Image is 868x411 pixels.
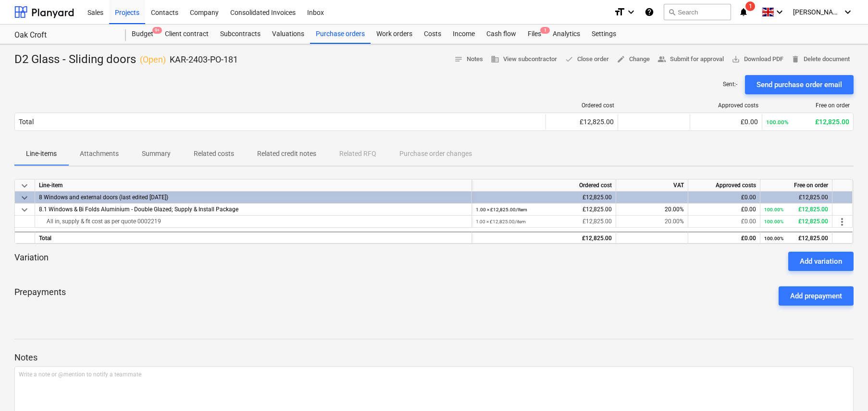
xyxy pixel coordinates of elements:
[126,25,159,44] div: Budget
[739,6,748,18] i: notifications
[170,54,238,65] p: KAR-2403-PO-181
[692,232,756,244] div: £0.00
[800,255,842,268] div: Add variation
[616,204,688,216] div: 20.00%
[126,25,159,44] a: Budget9+
[447,25,481,44] a: Income
[616,216,688,228] div: 20.00%
[842,6,854,18] i: keyboard_arrow_down
[791,55,800,64] span: delete
[561,52,613,67] button: Close order
[194,149,234,159] p: Related costs
[26,149,57,159] p: Line-items
[19,118,34,126] div: Total
[266,25,310,44] div: Valuations
[140,54,166,65] p: ( Open )
[616,180,688,192] div: VAT
[454,55,463,64] span: notes
[418,25,447,44] a: Costs
[472,180,616,192] div: Ordered cost
[764,236,783,241] small: 100.00%
[540,27,550,34] span: 1
[791,54,850,65] span: Delete document
[550,102,614,109] div: Ordered cost
[476,216,612,228] div: £12,825.00
[756,78,842,91] div: Send purchase order email
[371,25,418,44] a: Work orders
[723,80,737,89] p: Sent : -
[692,192,756,204] div: £0.00
[732,55,740,64] span: save_alt
[790,290,842,302] div: Add prepayment
[522,25,547,44] a: Files1
[454,54,483,65] span: Notes
[617,54,650,65] span: Change
[617,55,625,64] span: edit
[820,365,868,411] iframe: Chat Widget
[491,54,557,65] span: View subcontractor
[764,219,783,224] small: 100.00%
[476,207,527,212] small: 1.00 × £12,825.00 / Item
[14,52,238,67] div: D2 Glass - Sliding doors
[481,25,522,44] a: Cash flow
[14,252,49,271] p: Variation
[565,54,609,65] span: Close order
[668,8,676,16] span: search
[625,6,637,18] i: keyboard_arrow_down
[764,216,828,228] div: £12,825.00
[491,55,499,64] span: business
[614,6,625,18] i: format_size
[692,216,756,228] div: £0.00
[793,8,841,16] span: [PERSON_NAME]
[550,118,614,126] div: £12,825.00
[760,180,832,192] div: Free on order
[159,25,214,44] a: Client contract
[766,119,789,126] small: 100.00%
[745,75,854,94] button: Send purchase order email
[565,55,573,64] span: done
[654,52,728,67] button: Submit for approval
[728,52,787,67] button: Download PDF
[14,30,114,40] div: Oak Croft
[310,25,371,44] a: Purchase orders
[745,1,755,11] span: 1
[35,231,472,244] div: Total
[39,206,238,213] span: 8.1 Windows & Bi Folds Aluminium - Double Glazed; Supply & Install Package
[774,6,785,18] i: keyboard_arrow_down
[788,252,854,271] button: Add variation
[547,25,586,44] a: Analytics
[39,216,468,227] div: All in, supply & fit cost as per quote 0002219
[14,352,854,363] p: Notes
[586,25,622,44] a: Settings
[476,232,612,244] div: £12,825.00
[142,149,171,159] p: Summary
[35,180,472,192] div: Line-item
[766,102,850,109] div: Free on order
[694,102,758,109] div: Approved costs
[764,207,783,212] small: 100.00%
[19,192,30,204] span: keyboard_arrow_down
[764,232,828,244] div: £12,825.00
[476,219,526,224] small: 1.00 × £12,825.00 / item
[764,192,828,204] div: £12,825.00
[613,52,654,67] button: Change
[476,192,612,204] div: £12,825.00
[257,149,316,159] p: Related credit notes
[450,52,487,67] button: Notes
[732,54,783,65] span: Download PDF
[664,4,731,20] button: Search
[694,118,758,126] div: £0.00
[836,216,848,228] span: more_vert
[487,52,561,67] button: View subcontractor
[766,118,849,126] div: £12,825.00
[19,180,30,192] span: keyboard_arrow_down
[214,25,266,44] a: Subcontracts
[657,54,724,65] span: Submit for approval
